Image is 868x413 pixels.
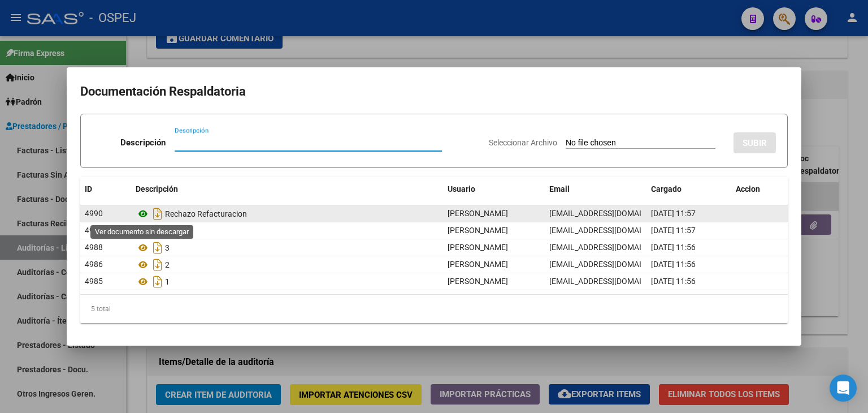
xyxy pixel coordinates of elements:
span: [EMAIL_ADDRESS][DOMAIN_NAME] [549,260,675,269]
span: [PERSON_NAME] [448,226,508,235]
span: [PERSON_NAME] [448,277,508,286]
datatable-header-cell: Accion [731,177,788,201]
span: Descripción [136,184,178,193]
span: [EMAIL_ADDRESS][DOMAIN_NAME] [549,226,675,235]
div: 3 [136,239,439,257]
span: [EMAIL_ADDRESS][DOMAIN_NAME] [549,243,675,252]
h2: Documentación Respaldatoria [80,81,788,102]
span: [EMAIL_ADDRESS][DOMAIN_NAME] [549,209,675,218]
span: Seleccionar Archivo [489,138,557,147]
span: Accion [736,184,760,193]
div: 2 [136,256,439,274]
div: Open Intercom Messenger [830,375,857,402]
span: 4986 [85,260,103,269]
datatable-header-cell: Cargado [646,177,731,201]
span: [DATE] 11:56 [651,243,696,252]
span: [DATE] 11:56 [651,260,696,269]
span: 4988 [85,243,103,252]
datatable-header-cell: Email [545,177,646,201]
span: [PERSON_NAME] [448,243,508,252]
div: 1 [136,273,439,291]
span: [DATE] 11:56 [651,277,696,286]
i: Descargar documento [150,256,165,274]
span: [DATE] 11:57 [651,226,696,235]
p: Descripción [120,136,166,149]
div: Rechazo Refacturacion [136,205,439,223]
span: ID [85,184,92,193]
i: Descargar documento [150,273,165,291]
span: [EMAIL_ADDRESS][DOMAIN_NAME] [549,277,675,286]
datatable-header-cell: Usuario [443,177,545,201]
i: Descargar documento [150,239,165,257]
span: [PERSON_NAME] [448,260,508,269]
i: Descargar documento [150,205,165,223]
datatable-header-cell: Descripción [131,177,443,201]
span: Cargado [651,184,682,193]
datatable-header-cell: ID [80,177,131,201]
span: [DATE] 11:57 [651,209,696,218]
span: 4990 [85,209,103,218]
span: Email [549,184,570,193]
span: SUBIR [743,138,767,148]
span: Usuario [448,184,475,193]
button: SUBIR [734,132,776,153]
span: [PERSON_NAME] [448,209,508,218]
div: 4 [136,222,439,240]
span: 4989 [85,226,103,235]
i: Descargar documento [150,222,165,240]
span: 4985 [85,277,103,286]
div: 5 total [80,295,788,323]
